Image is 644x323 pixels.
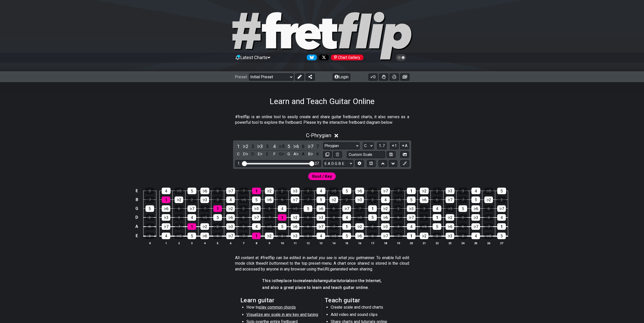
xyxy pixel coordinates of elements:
[146,196,154,203] div: 7
[175,196,183,203] div: ♭2
[213,205,222,212] div: 1
[342,214,351,221] div: 4
[342,205,351,212] div: ♭7
[317,196,325,203] div: 1
[257,143,263,150] div: toggle scale degree
[200,205,209,212] div: 7
[381,205,390,212] div: ♭2
[459,205,467,212] div: 5
[469,240,482,246] th: 25
[293,143,299,150] div: toggle scale degree
[185,240,198,246] th: 3
[497,223,506,230] div: 1
[213,233,222,239] div: 6
[235,74,247,79] span: Preset
[368,214,377,221] div: 5
[355,160,364,167] button: Edit Tuning
[392,240,405,246] th: 19
[329,214,338,221] div: 3
[331,55,363,60] div: Chart Gallery
[377,142,387,149] button: 1..7
[484,214,493,221] div: 3
[226,233,235,239] div: ♭7
[173,240,185,246] th: 2
[355,196,364,203] div: ♭3
[482,240,495,246] th: 26
[188,233,196,239] div: 5
[242,151,249,158] div: toggle pitch class
[226,223,235,230] div: ♭3
[188,196,196,203] div: 2
[134,213,140,222] td: D
[285,151,292,158] div: toggle pitch class
[143,240,156,246] th: 0
[226,196,235,203] div: 4
[394,196,403,203] div: ♭5
[420,223,428,230] div: ♭5
[213,188,222,194] div: 6
[264,143,271,150] div: toggle scale degree
[497,214,506,221] div: 4
[381,214,390,221] div: ♭6
[367,160,376,167] button: Toggle horizontal chord view
[420,205,428,212] div: 3
[264,151,271,158] div: toggle pitch class
[278,233,286,239] div: 2
[484,196,493,203] div: ♭2
[213,214,222,221] div: 5
[381,196,390,203] div: 4
[390,142,399,149] button: 1
[304,205,312,212] div: 5
[265,223,274,230] div: ♭5
[355,188,364,194] div: ♭6
[355,214,364,221] div: ♭5
[252,223,261,230] div: 4
[390,73,399,81] button: Print
[420,196,428,203] div: ♭6
[262,285,382,290] h4: and also a great place to learn and teach guitar online.
[333,73,350,81] button: Login
[307,143,314,150] div: toggle scale degree
[224,240,237,246] th: 6
[389,160,397,167] button: Move down
[314,143,321,150] div: toggle scale degree
[239,233,248,239] div: 7
[291,223,299,230] div: ♭6
[405,240,418,246] th: 20
[471,205,480,212] div: ♭6
[400,151,409,158] button: Create Image
[211,240,224,246] th: 5
[275,278,281,283] em: the
[368,188,377,194] div: 6
[433,188,442,194] div: 2
[446,205,454,212] div: ♭5
[433,233,441,239] div: 2
[329,223,338,230] div: 7
[394,223,403,230] div: 3
[235,255,409,272] p: All content at #fretflip can be edited in a manner. To enable full edit mode click the next to th...
[200,233,209,239] div: ♭6
[162,223,170,230] div: ♭7
[246,312,318,317] span: Visualize any scale in any key and tuning
[235,114,409,126] p: #fretflip is an online tool to easily create and share guitar fretboard charts, it also serves as...
[314,151,321,158] div: toggle pitch class
[285,143,292,150] div: toggle scale degree
[304,196,312,203] div: 7
[162,188,171,194] div: 4
[252,214,261,221] div: ♭7
[497,233,506,239] div: 5
[265,196,274,203] div: ♭6
[420,188,429,194] div: ♭2
[459,223,467,230] div: 6
[471,188,480,194] div: 4
[420,233,428,239] div: ♭2
[329,205,338,212] div: 6
[307,151,314,158] div: toggle pitch class
[295,73,304,81] button: Edit Preset
[418,240,431,246] th: 21
[262,278,382,284] h4: This is place to and guitar on the Internet,
[300,151,306,158] div: toggle pitch class
[394,214,403,221] div: 6
[317,223,325,230] div: ♭7
[259,305,296,310] span: play common chords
